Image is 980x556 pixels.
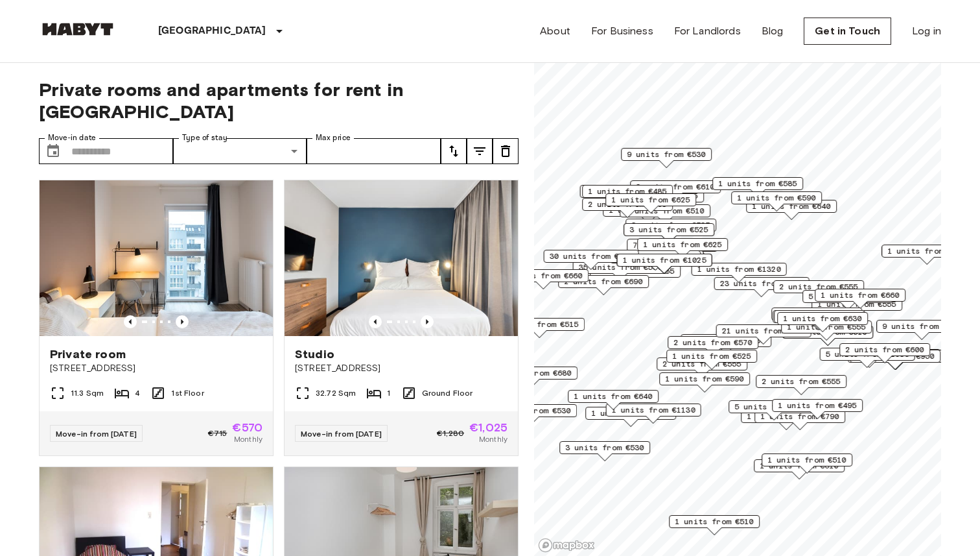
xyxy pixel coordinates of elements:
span: 3 units from €525 [629,224,708,236]
div: Map marker [802,290,893,310]
a: For Business [591,23,653,39]
span: 2 units from €555 [762,376,841,387]
span: 1 units from €640 [752,200,831,212]
span: Studio [295,346,334,362]
button: tune [493,138,519,164]
span: 1 units from €590 [665,373,744,385]
label: Move-in date [48,132,96,143]
div: Map marker [712,177,803,197]
span: 3 units from €525 [631,219,710,231]
span: 1 units from €510 [767,454,846,466]
span: 1 units from €590 [737,192,816,204]
div: Map marker [754,459,845,479]
div: Map marker [494,318,585,338]
span: 5 units from €590 [734,401,813,413]
div: Map marker [773,310,863,330]
img: Marketing picture of unit DE-01-481-006-01 [285,180,518,336]
div: Map marker [729,400,819,420]
span: [STREET_ADDRESS] [295,362,507,375]
span: 7 units from €585 [633,239,712,251]
span: 1 units from €640 [780,311,859,322]
div: Map marker [666,350,757,370]
div: Map marker [559,441,650,461]
div: Map marker [668,336,758,356]
div: Map marker [582,198,673,218]
span: 1 units from €585 [718,178,797,189]
button: Previous image [124,315,137,328]
span: 9 units from €570 [882,320,961,332]
div: Map marker [692,263,787,283]
div: Map marker [580,185,675,205]
span: 1st Floor [171,387,204,399]
div: Map marker [624,223,714,243]
div: Map marker [659,372,750,393]
p: [GEOGRAPHIC_DATA] [158,23,266,39]
div: Map marker [815,289,905,309]
span: Monthly [479,433,507,445]
span: Move-in from [DATE] [56,429,137,439]
span: 1 units from €1130 [612,404,695,416]
span: 1 units from €660 [504,270,583,282]
div: Map marker [762,453,852,474]
span: 9 units from €530 [627,149,706,160]
span: 2 units from €555 [779,281,858,293]
div: Map marker [876,320,967,340]
div: Map marker [498,269,589,289]
span: 5 units from €660 [808,291,887,302]
button: Previous image [369,315,382,328]
span: 4 units from €605 [686,335,765,346]
div: Map marker [772,399,863,419]
a: Marketing picture of unit DE-01-12-003-01QPrevious imagePrevious imagePrivate room[STREET_ADDRESS... [39,180,274,456]
span: Private room [50,346,126,362]
a: Marketing picture of unit DE-01-481-006-01Previous imagePrevious imageStudio[STREET_ADDRESS]32.72... [284,180,519,456]
span: 1 units from €1320 [697,263,781,275]
span: 2 units from €510 [625,205,705,217]
div: Map marker [568,390,659,410]
span: 1 units from €640 [574,391,653,402]
div: Map marker [839,343,930,363]
div: Map marker [774,310,865,330]
span: 1 units from €630 [783,313,862,324]
span: 1 units from €980 [887,245,966,257]
div: Map marker [657,357,747,378]
div: Map marker [716,324,811,344]
a: Get in Touch [804,18,891,45]
span: Move-in from [DATE] [301,429,382,439]
span: 1 [387,387,390,399]
div: Map marker [606,404,701,424]
span: 1 units from €495 [778,400,857,411]
span: 4 [135,387,140,399]
span: 30 units from €570 [550,250,633,262]
span: 1 units from €485 [588,186,667,197]
span: Private rooms and apartments for rent in [GEOGRAPHIC_DATA] [39,79,519,123]
span: [STREET_ADDRESS] [50,362,262,375]
div: Map marker [669,515,760,535]
div: Map marker [558,275,649,295]
span: 2 units from €610 [636,181,715,193]
span: 1 units from €510 [675,516,754,527]
span: 1 units from €570 [591,407,670,419]
label: Max price [316,132,351,143]
span: €715 [208,428,227,439]
img: Marketing picture of unit DE-01-12-003-01Q [40,180,273,336]
div: Map marker [777,312,868,332]
div: Map marker [773,280,864,300]
span: Monthly [234,433,262,445]
div: Map marker [771,308,862,328]
div: Map marker [625,219,716,239]
span: €570 [232,422,262,433]
span: 6 units from €950 [856,350,935,362]
a: Mapbox logo [538,538,595,553]
div: Map marker [731,191,822,212]
button: Previous image [421,315,434,328]
a: Blog [762,23,784,39]
span: 2 units from €570 [673,337,752,348]
div: Map marker [714,277,810,297]
a: For Landlords [674,23,741,39]
div: Map marker [756,375,846,395]
span: 3 units from €530 [565,442,644,453]
div: Map marker [681,334,771,354]
button: Previous image [176,315,189,328]
span: €1,025 [469,422,507,433]
span: €1,280 [437,428,464,439]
